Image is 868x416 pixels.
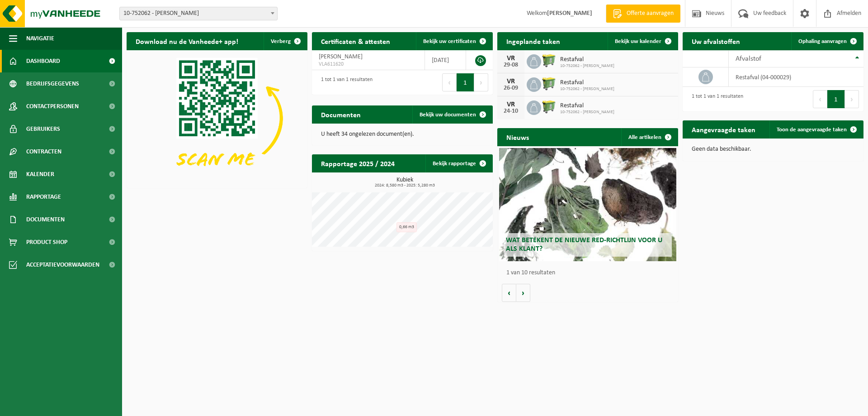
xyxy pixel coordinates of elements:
[425,50,466,70] td: [DATE]
[26,140,61,163] span: Contracten
[312,154,404,172] h2: Rapportage 2025 / 2024
[502,101,520,108] div: VR
[621,128,677,146] a: Alle artikelen
[321,131,484,138] p: U heeft 34 ongelezen document(en).
[316,183,493,188] span: 2024: 8,580 m3 - 2025: 5,280 m3
[319,53,363,60] span: [PERSON_NAME]
[541,76,557,91] img: WB-0660-HPE-GN-50
[541,53,557,68] img: WB-0660-HPE-GN-50
[26,253,99,276] span: Acceptatievoorwaarden
[425,154,492,172] a: Bekijk rapportage
[729,67,863,87] td: restafval (04-000029)
[26,208,65,231] span: Documenten
[412,105,492,124] a: Bekijk uw documenten
[502,62,520,68] div: 29-08
[502,284,516,302] button: Vorige
[769,120,863,139] a: Toon de aangevraagde taken
[541,99,557,115] img: WB-0660-HPE-GN-50
[26,118,60,140] span: Gebruikers
[506,237,662,253] span: Wat betekent de nieuwe RED-richtlijn voor u als klant?
[615,38,661,44] span: Bekijk uw kalender
[396,222,417,232] div: 0,66 m3
[26,163,54,186] span: Kalender
[26,50,60,72] span: Dashboard
[474,73,488,91] button: Next
[119,7,278,20] span: 10-752062 - VAN NIEUWENHUYZEN STEPHANE - ELENE
[26,72,79,95] span: Bedrijfsgegevens
[316,72,373,92] div: 1 tot 1 van 1 resultaten
[777,127,847,133] span: Toon de aangevraagde taken
[499,148,676,261] a: Wat betekent de nieuwe RED-richtlijn voor u als klant?
[442,73,457,91] button: Previous
[845,90,859,108] button: Next
[457,73,474,91] button: 1
[683,32,749,50] h2: Uw afvalstoffen
[736,55,761,62] span: Afvalstof
[683,120,764,138] h2: Aangevraagde taken
[127,32,247,50] h2: Download nu de Vanheede+ app!
[312,32,399,50] h2: Certificaten & attesten
[26,95,79,118] span: Contactpersonen
[416,32,492,50] a: Bekijk uw certificaten
[26,231,67,253] span: Product Shop
[606,5,680,23] a: Offerte aanvragen
[813,90,827,108] button: Previous
[692,146,854,153] p: Geen data beschikbaar.
[423,38,476,44] span: Bekijk uw certificaten
[420,112,476,118] span: Bekijk uw documenten
[506,270,674,276] p: 1 van 10 resultaten
[516,284,530,302] button: Volgende
[120,7,277,20] span: 10-752062 - VAN NIEUWENHUYZEN STEPHANE - ELENE
[502,78,520,85] div: VR
[560,86,614,92] span: 10-752062 - [PERSON_NAME]
[312,105,370,123] h2: Documenten
[316,177,493,188] h3: Kubiek
[26,27,54,50] span: Navigatie
[687,89,743,109] div: 1 tot 1 van 1 resultaten
[798,38,847,44] span: Ophaling aanvragen
[497,128,538,146] h2: Nieuws
[502,85,520,91] div: 26-09
[497,32,569,50] h2: Ingeplande taken
[827,90,845,108] button: 1
[547,10,592,17] strong: [PERSON_NAME]
[560,79,614,86] span: Restafval
[624,9,676,18] span: Offerte aanvragen
[26,186,61,208] span: Rapportage
[791,32,863,50] a: Ophaling aanvragen
[127,50,307,186] img: Download de VHEPlus App
[560,110,614,115] span: 10-752062 - [PERSON_NAME]
[560,102,614,110] span: Restafval
[560,63,614,69] span: 10-752062 - [PERSON_NAME]
[608,32,677,50] a: Bekijk uw kalender
[502,108,520,115] div: 24-10
[264,32,307,50] button: Verberg
[560,56,614,63] span: Restafval
[271,38,291,44] span: Verberg
[502,55,520,62] div: VR
[319,61,418,68] span: VLA611620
